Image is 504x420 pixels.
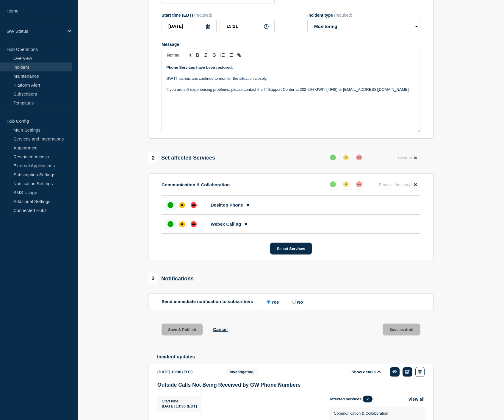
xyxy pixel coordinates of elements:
[148,153,215,163] div: Set affected Services
[157,367,217,377] div: [DATE] 13:36 (EDT)
[157,382,425,388] h3: Outside Calls Not Being Received by GW Phone Numbers
[162,182,230,187] p: Communication & Collaboration
[162,13,275,18] div: Start time (EDT)
[328,179,338,190] button: up
[354,152,364,163] button: down
[356,181,362,187] div: down
[291,299,303,305] label: No
[157,354,434,360] h2: Incident updates
[148,153,158,163] span: 2
[162,324,203,335] button: Save & Publish
[307,20,420,33] select: Incident type
[162,61,420,133] div: Message
[202,51,210,59] button: Toggle italic text
[408,396,425,402] button: View all
[162,299,420,305] div: Send immediate notification to subscribers
[375,179,420,191] button: Remove the group
[395,152,420,164] button: Clear all
[354,179,364,190] button: down
[379,182,411,187] span: Remove the group
[213,327,228,332] button: Cancel
[334,13,352,18] span: (required)
[220,20,275,32] input: HH:MM
[210,51,218,59] button: Toggle strikethrough text
[194,13,212,18] span: (required)
[148,274,194,284] div: Notifications
[193,51,202,59] button: Toggle bold text
[179,221,185,227] div: affected
[265,299,279,305] label: Yes
[162,299,253,305] p: Send immediate notification to subscribers
[341,179,351,190] button: affected
[343,181,349,187] div: affected
[168,202,173,208] div: up
[166,76,416,81] p: GW IT technicians continue to monitor the situation closely.
[328,152,338,163] button: up
[330,181,336,187] div: up
[235,51,243,59] button: Toggle link
[226,369,257,375] span: Investigating
[356,154,362,160] div: down
[270,243,312,255] button: Select Services
[343,154,349,160] div: affected
[218,51,227,59] button: Toggle ordered list
[292,300,296,304] input: No
[341,152,351,163] button: affected
[162,399,197,403] p: Start time :
[162,20,217,32] input: YYYY-MM-DD
[168,221,173,227] div: up
[162,42,420,47] div: Message
[191,202,197,208] div: down
[329,396,375,402] span: Affected services:
[7,29,64,34] p: GW Status
[383,324,420,335] button: Save as draft
[164,51,193,59] span: Font size
[334,411,388,416] p: Communication & Collaboration
[363,396,372,402] span: 2
[179,202,185,208] div: affected
[211,221,241,227] span: Webex Calling
[267,300,270,304] input: Yes
[350,369,382,374] button: Show details
[148,274,158,284] span: 3
[307,13,420,18] div: Incident type
[166,65,233,70] strong: Phone Services have been restored.
[191,221,197,227] div: down
[330,154,336,160] div: up
[162,404,197,408] span: [DATE] 13:36 (EDT)
[227,51,235,59] button: Toggle bulleted list
[166,87,416,92] p: If you are still experiencing problems, please contact the IT Support Center at 202-994-GWIT (494...
[211,202,243,207] span: Desktop Phone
